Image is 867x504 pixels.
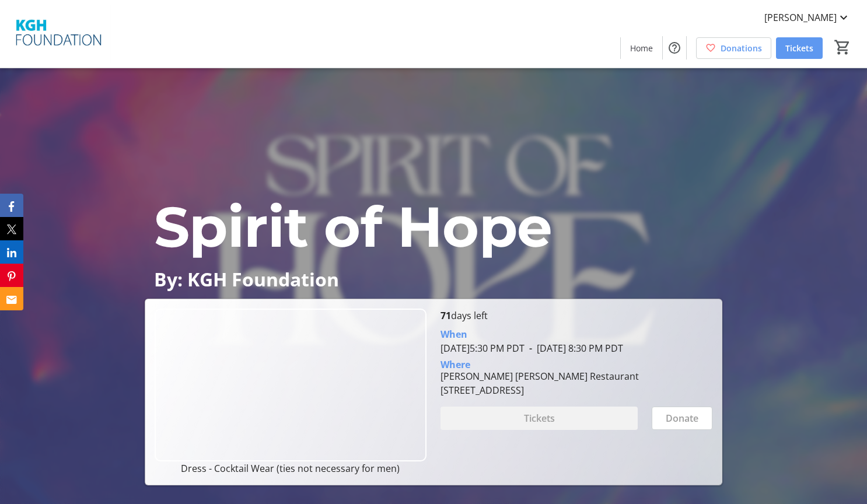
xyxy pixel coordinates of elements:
a: Tickets [776,37,823,59]
button: [PERSON_NAME] [755,8,860,27]
button: Cart [832,37,853,58]
span: [DATE] 8:30 PM PDT [525,342,623,355]
span: 71 [441,309,451,322]
div: When [441,327,467,341]
img: Campaign CTA Media Photo [155,309,426,461]
span: [DATE] 5:30 PM PDT [441,342,525,355]
p: Dress - Cocktail Wear (ties not necessary for men) [155,461,426,475]
p: days left [441,309,712,323]
span: Spirit of Hope [154,192,553,261]
span: Donations [721,42,762,54]
span: Tickets [785,42,813,54]
a: Donations [696,37,771,59]
div: [STREET_ADDRESS] [441,383,639,397]
div: Where [441,360,470,369]
span: - [525,342,537,355]
a: Home [621,37,662,59]
div: [PERSON_NAME] [PERSON_NAME] Restaurant [441,369,639,383]
p: By: KGH Foundation [154,269,714,289]
button: Help [663,36,686,60]
span: [PERSON_NAME] [764,10,837,24]
span: Home [630,42,653,54]
img: KGH Foundation's Logo [7,5,111,63]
